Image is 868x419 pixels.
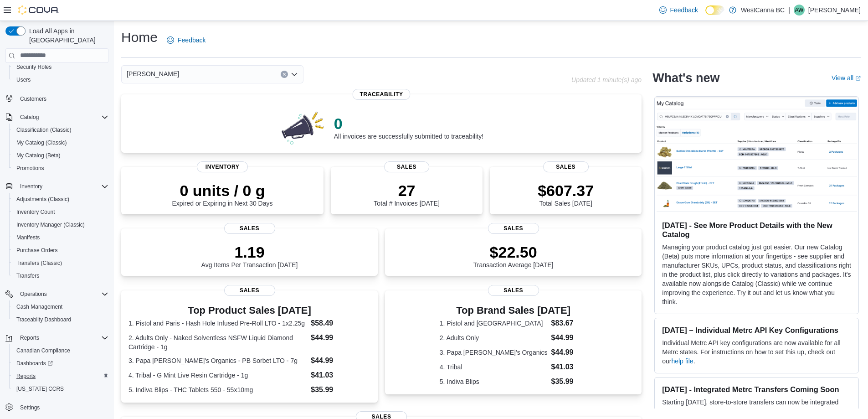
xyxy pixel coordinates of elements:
dd: $35.99 [551,376,587,387]
a: Feedback [163,31,209,49]
span: Transfers (Classic) [16,259,62,267]
span: Customers [20,95,46,103]
a: Classification (Classic) [13,124,75,135]
span: Adjustments (Classic) [13,194,108,205]
p: $607.37 [538,181,594,200]
span: Feedback [178,36,205,45]
span: My Catalog (Beta) [16,152,61,159]
dd: $83.67 [551,318,587,329]
dd: $41.03 [551,362,587,372]
span: Transfers [13,270,108,281]
span: Classification (Classic) [16,126,72,134]
span: My Catalog (Classic) [13,137,108,148]
h3: [DATE] – Individual Metrc API Key Configurations [662,326,851,335]
p: Updated 1 minute(s) ago [571,76,642,83]
span: Traceability [353,89,411,100]
button: Reports [9,370,112,383]
dd: $41.03 [311,370,370,381]
svg: External link [855,76,861,81]
span: Canadian Compliance [13,345,108,356]
span: Purchase Orders [13,245,108,256]
a: Customers [16,93,50,104]
span: Operations [16,289,108,300]
h3: Top Product Sales [DATE] [128,305,370,316]
a: Promotions [13,163,48,174]
span: Sales [384,161,430,172]
span: Manifests [16,234,40,241]
span: Catalog [20,114,39,121]
span: Inventory [197,161,248,172]
div: Transaction Average [DATE] [473,243,554,269]
span: Sales [224,223,275,234]
span: Inventory [20,183,42,190]
div: All invoices are successfully submitted to traceability! [334,114,483,140]
a: Cash Management [13,301,66,312]
button: Open list of options [291,71,298,78]
button: My Catalog (Classic) [9,136,112,149]
a: Users [13,74,34,85]
button: Transfers (Classic) [9,257,112,269]
span: Security Roles [16,63,51,71]
span: Inventory Count [13,207,108,217]
a: Settings [16,402,43,413]
dt: 4. Tribal [440,362,548,372]
button: Purchase Orders [9,244,112,257]
span: Traceabilty Dashboard [16,316,71,323]
span: Users [13,74,108,85]
span: [PERSON_NAME] [127,68,179,79]
p: Individual Metrc API key configurations are now available for all Metrc states. For instructions ... [662,338,851,366]
dd: $44.99 [551,332,587,343]
span: Washington CCRS [13,383,108,394]
span: AW [795,5,803,16]
button: Inventory [2,180,112,193]
span: My Catalog (Classic) [16,139,67,146]
span: Transfers (Classic) [13,258,108,269]
button: Operations [2,288,112,300]
span: Traceabilty Dashboard [13,314,108,325]
button: Manifests [9,231,112,244]
button: Transfers [9,269,112,282]
a: Manifests [13,232,43,243]
span: [US_STATE] CCRS [16,385,64,393]
p: 0 units / 0 g [172,181,273,200]
p: 27 [374,181,439,200]
span: Settings [16,402,108,413]
a: Reports [13,371,39,382]
span: Load All Apps in [GEOGRAPHIC_DATA] [26,26,108,45]
dd: $58.49 [311,318,370,329]
span: Feedback [670,5,698,15]
img: Cova [18,5,59,15]
dt: 1. Pistol and Paris - Hash Hole Infused Pre-Roll LTO - 1x2.25g [128,319,307,328]
span: Promotions [13,163,108,174]
h3: [DATE] - Integrated Metrc Transfers Coming Soon [662,385,851,394]
a: Transfers [13,270,43,281]
span: Customers [16,93,108,104]
h3: Top Brand Sales [DATE] [440,305,587,316]
span: Transfers [16,272,39,279]
a: Adjustments (Classic) [13,194,73,205]
p: 0 [334,114,483,133]
span: Sales [224,285,275,296]
span: Sales [488,285,539,296]
p: Managing your product catalog just got easier. Our new Catalog (Beta) puts more information at yo... [662,243,851,306]
span: Users [16,76,31,83]
dd: $35.99 [311,384,370,395]
span: Sales [488,223,539,234]
span: Adjustments (Classic) [16,196,69,203]
button: [US_STATE] CCRS [9,383,112,395]
a: Inventory Count [13,207,59,217]
span: Security Roles [13,62,108,72]
dt: 3. Papa [PERSON_NAME]'s Organics - PB Sorbet LTO - 7g [128,356,307,365]
a: Dashboards [9,357,112,370]
span: Catalog [16,112,108,123]
dd: $44.99 [311,332,370,343]
span: Inventory Count [16,208,55,216]
span: Classification (Classic) [13,124,108,135]
span: Purchase Orders [16,247,58,254]
button: Catalog [2,111,112,124]
p: 1.19 [201,243,298,261]
h2: What's new [652,71,719,85]
button: Reports [16,332,43,343]
dt: 4. Tribal - G Mint Live Resin Cartridge - 1g [128,371,307,380]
